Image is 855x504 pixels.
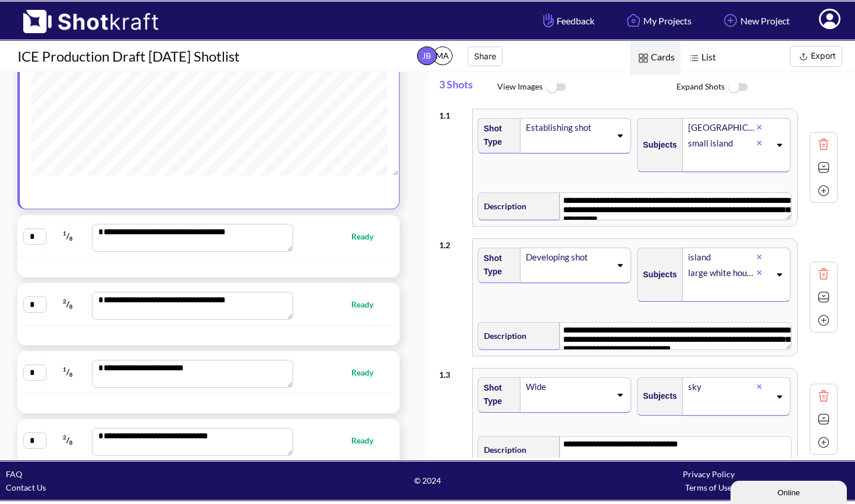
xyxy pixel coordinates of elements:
button: Export [790,46,842,67]
img: Expand Icon [815,159,832,176]
img: ToggleOff Icon [543,75,569,100]
div: Wide [525,379,611,395]
span: / [47,295,89,313]
span: Cards [630,41,681,74]
span: 2 [63,434,66,441]
div: 1 . 1 [439,103,466,122]
img: Trash Icon [815,387,832,405]
img: Add Icon [815,182,832,199]
span: Ready [351,366,385,379]
img: Expand Icon [815,288,832,306]
div: Privacy Policy [568,467,849,481]
span: View Images [497,75,676,100]
span: Subjects [637,265,677,284]
div: 1 . 2 [439,233,466,252]
span: 8 [69,303,73,310]
span: Shot Type [478,119,515,152]
span: Description [478,196,526,216]
span: Description [478,440,526,459]
img: Home Icon [624,10,643,30]
img: Hand Icon [540,10,557,30]
span: / [47,363,89,381]
span: Subjects [637,387,677,406]
a: Contact Us [6,482,46,492]
span: 8 [69,235,73,242]
span: Subjects [637,135,677,155]
div: Developing shot [525,249,611,265]
img: Trash Icon [815,265,832,283]
img: Add Icon [721,10,740,30]
span: 8 [69,439,73,446]
div: large white house [687,265,757,281]
div: 1.1Shot TypeEstablishing shotSubjects[GEOGRAPHIC_DATA]small islandDescription**** **** **** **** ... [439,103,838,233]
span: Shot Type [478,378,515,411]
span: © 2024 [287,474,568,487]
a: New Project [712,5,799,36]
span: Feedback [540,14,594,27]
img: Trash Icon [815,135,832,153]
a: My Projects [615,5,700,36]
div: Establishing shot [525,120,611,135]
div: [GEOGRAPHIC_DATA] [687,120,757,135]
span: / [47,227,89,245]
span: JB [417,47,437,65]
div: 1 . 3 [439,362,466,381]
span: / [47,431,89,449]
span: 1 [63,366,66,373]
div: small island [687,135,757,151]
span: MA [436,51,449,60]
span: List [681,41,722,74]
div: Terms of Use [568,481,849,494]
img: Expand Icon [815,410,832,428]
span: 2 [63,298,66,305]
img: Add Icon [815,434,832,451]
div: island [687,249,757,265]
button: Share [468,47,503,66]
span: Ready [351,230,385,243]
iframe: chat widget [731,478,849,504]
img: ToggleOff Icon [725,75,751,100]
img: Add Icon [815,312,832,329]
div: sky [687,379,757,395]
img: Card Icon [636,51,651,66]
span: Description [478,326,526,345]
span: 8 [69,371,73,378]
a: FAQ [6,469,22,479]
span: Ready [351,298,385,311]
img: List Icon [686,51,701,66]
span: 3 Shots [439,72,497,103]
img: Export Icon [796,49,811,64]
span: Ready [351,434,385,447]
span: 1 [63,230,66,237]
span: Shot Type [478,249,515,281]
